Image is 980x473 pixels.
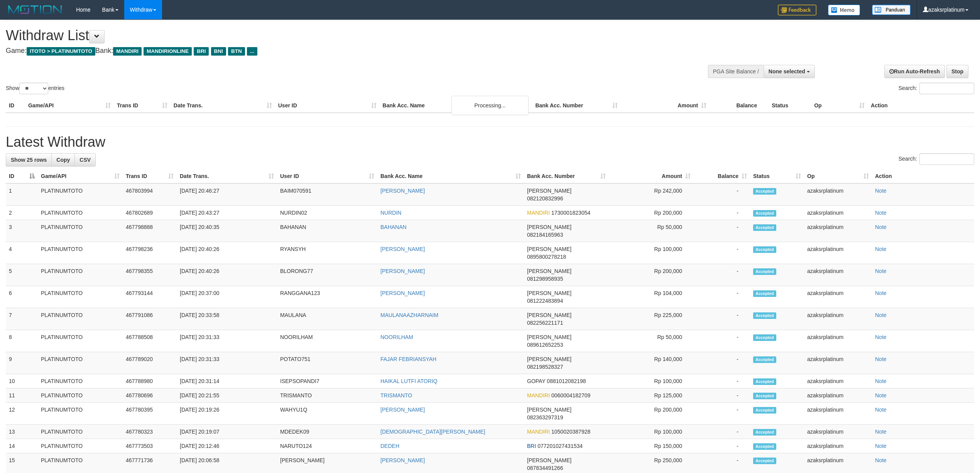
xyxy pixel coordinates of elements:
th: User ID [275,98,380,113]
a: [PERSON_NAME] [380,407,425,413]
td: 8 [6,330,38,352]
th: Amount [621,98,710,113]
span: Accepted [753,429,776,436]
a: Note [875,407,887,413]
span: [PERSON_NAME] [527,224,571,230]
span: Accepted [753,224,776,231]
span: MANDIRI [527,429,550,435]
a: Stop [946,65,968,78]
div: Processing... [451,96,529,115]
a: [PERSON_NAME] [380,268,425,274]
img: MOTION_logo.png [6,4,64,15]
td: 3 [6,220,38,242]
label: Show entries [6,83,64,94]
span: ... [247,47,257,56]
a: [PERSON_NAME] [380,290,425,296]
span: MANDIRI [113,47,142,56]
td: Rp 100,000 [609,374,694,388]
span: Copy 087834491266 to clipboard [527,465,563,471]
td: RYANSYH [277,242,377,264]
span: Accepted [753,312,776,319]
span: MANDIRI [527,392,550,398]
td: PLATINUMTOTO [38,183,123,206]
a: Note [875,188,887,194]
td: PLATINUMTOTO [38,403,123,425]
td: 467793144 [123,286,177,308]
td: 467780323 [123,425,177,439]
span: [PERSON_NAME] [527,246,571,252]
span: [PERSON_NAME] [527,407,571,413]
th: Bank Acc. Name: activate to sort column ascending [377,169,524,183]
td: 10 [6,374,38,388]
td: - [694,425,750,439]
span: Copy 082184165963 to clipboard [527,232,563,238]
td: azaksrplatinum [804,242,872,264]
th: Action [872,169,974,183]
td: MAULANA [277,308,377,330]
td: 14 [6,439,38,453]
td: azaksrplatinum [804,374,872,388]
span: Accepted [753,188,776,195]
td: BLORONG77 [277,264,377,286]
span: MANDIRI [527,210,550,216]
td: 467802689 [123,206,177,220]
td: [DATE] 20:40:35 [177,220,277,242]
td: Rp 242,000 [609,183,694,206]
td: [DATE] 20:37:00 [177,286,277,308]
td: [DATE] 20:40:26 [177,264,277,286]
th: Balance: activate to sort column ascending [694,169,750,183]
a: Note [875,443,887,449]
a: Note [875,334,887,340]
td: 12 [6,403,38,425]
th: Balance [710,98,769,113]
td: PLATINUMTOTO [38,206,123,220]
span: Accepted [753,356,776,363]
span: Copy 0060004182709 to clipboard [551,392,590,398]
a: Note [875,246,887,252]
span: Show 25 rows [11,157,47,163]
td: PLATINUMTOTO [38,352,123,374]
td: BAHANAN [277,220,377,242]
td: 467798355 [123,264,177,286]
a: Run Auto-Refresh [884,65,945,78]
th: Game/API [25,98,114,113]
img: panduan.png [872,5,911,15]
td: 467791086 [123,308,177,330]
th: User ID: activate to sort column ascending [277,169,377,183]
a: Note [875,268,887,274]
span: Accepted [753,407,776,414]
td: 467788508 [123,330,177,352]
a: HAIKAL LUTFI ATORIQ [380,378,438,384]
th: Trans ID [114,98,171,113]
td: [DATE] 20:46:27 [177,183,277,206]
span: None selected [769,68,805,75]
td: Rp 100,000 [609,242,694,264]
td: 9 [6,352,38,374]
td: - [694,439,750,453]
th: Status [769,98,811,113]
td: [DATE] 20:12:46 [177,439,277,453]
td: azaksrplatinum [804,220,872,242]
td: PLATINUMTOTO [38,439,123,453]
td: [DATE] 20:31:14 [177,374,277,388]
td: 1 [6,183,38,206]
td: MDEDEK09 [277,425,377,439]
span: Copy 1730001823054 to clipboard [551,210,590,216]
td: azaksrplatinum [804,286,872,308]
label: Search: [899,153,974,165]
span: Accepted [753,458,776,464]
a: BAHANAN [380,224,407,230]
td: 467780696 [123,388,177,403]
th: Bank Acc. Number: activate to sort column ascending [524,169,609,183]
span: BNI [211,47,226,56]
td: azaksrplatinum [804,330,872,352]
td: 467798888 [123,220,177,242]
td: NOORILHAM [277,330,377,352]
td: 467780395 [123,403,177,425]
td: ISEPSOPANDI7 [277,374,377,388]
td: [DATE] 20:40:26 [177,242,277,264]
td: NURDIN02 [277,206,377,220]
td: - [694,403,750,425]
a: [PERSON_NAME] [380,188,425,194]
label: Search: [899,83,974,94]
